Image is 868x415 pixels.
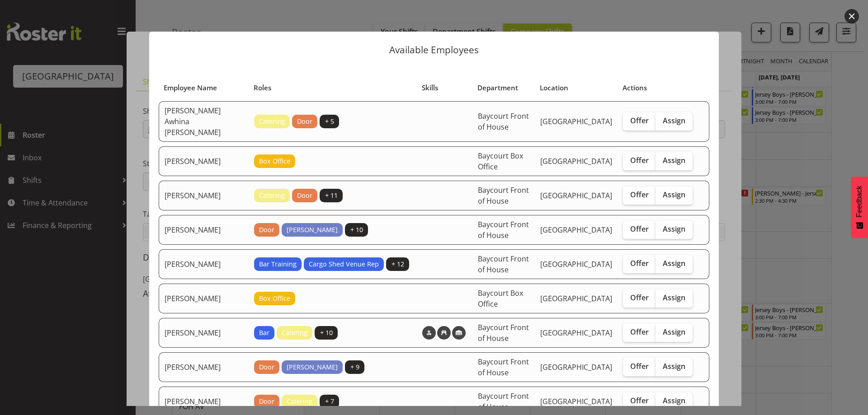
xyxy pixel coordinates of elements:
[259,191,285,201] span: Catering
[477,83,518,93] span: Department
[259,156,290,166] span: Box Office
[392,259,404,269] span: + 12
[297,191,312,201] span: Door
[663,396,685,405] span: Assign
[325,191,338,201] span: + 11
[259,117,285,126] span: Catering
[540,294,612,303] span: [GEOGRAPHIC_DATA]
[287,362,338,372] span: [PERSON_NAME]
[540,191,612,201] span: [GEOGRAPHIC_DATA]
[663,293,685,302] span: Assign
[297,117,312,126] span: Door
[540,396,612,406] span: [GEOGRAPHIC_DATA]
[478,151,523,172] span: Baycourt Box Office
[478,254,529,275] span: Baycourt Front of House
[309,259,379,269] span: Cargo Shed Venue Rep
[540,225,612,235] span: [GEOGRAPHIC_DATA]
[478,111,529,132] span: Baycourt Front of House
[159,146,249,176] td: [PERSON_NAME]
[259,294,290,303] span: Box Office
[540,83,568,93] span: Location
[325,396,334,406] span: + 7
[287,225,338,235] span: [PERSON_NAME]
[282,328,307,338] span: Catering
[630,259,649,268] span: Offer
[254,83,271,93] span: Roles
[663,156,685,165] span: Assign
[164,83,217,93] span: Employee Name
[540,156,612,166] span: [GEOGRAPHIC_DATA]
[851,177,868,238] button: Feedback - Show survey
[630,156,649,165] span: Offer
[540,117,612,126] span: [GEOGRAPHIC_DATA]
[663,116,685,125] span: Assign
[478,219,529,240] span: Baycourt Front of House
[259,259,297,269] span: Bar Training
[540,328,612,338] span: [GEOGRAPHIC_DATA]
[630,293,649,302] span: Offer
[663,327,685,336] span: Assign
[478,322,529,343] span: Baycourt Front of House
[159,284,249,313] td: [PERSON_NAME]
[663,190,685,199] span: Assign
[422,83,438,93] span: Skills
[158,45,710,55] p: Available Employees
[663,259,685,268] span: Assign
[540,259,612,269] span: [GEOGRAPHIC_DATA]
[159,101,249,142] td: [PERSON_NAME] Awhina [PERSON_NAME]
[478,391,529,412] span: Baycourt Front of House
[478,357,529,378] span: Baycourt Front of House
[159,352,249,382] td: [PERSON_NAME]
[663,362,685,371] span: Assign
[350,362,359,372] span: + 9
[159,215,249,245] td: [PERSON_NAME]
[630,327,649,336] span: Offer
[159,249,249,279] td: [PERSON_NAME]
[259,225,274,235] span: Door
[159,318,249,348] td: [PERSON_NAME]
[630,396,649,405] span: Offer
[623,83,647,93] span: Actions
[630,224,649,233] span: Offer
[287,396,312,406] span: Catering
[478,288,523,309] span: Baycourt Box Office
[350,225,363,235] span: + 10
[259,396,274,406] span: Door
[630,190,649,199] span: Offer
[663,224,685,233] span: Assign
[259,362,274,372] span: Door
[630,362,649,371] span: Offer
[259,328,269,338] span: Bar
[159,181,249,210] td: [PERSON_NAME]
[630,116,649,125] span: Offer
[320,328,333,338] span: + 10
[855,186,863,217] span: Feedback
[540,362,612,372] span: [GEOGRAPHIC_DATA]
[325,117,334,126] span: + 5
[478,185,529,206] span: Baycourt Front of House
